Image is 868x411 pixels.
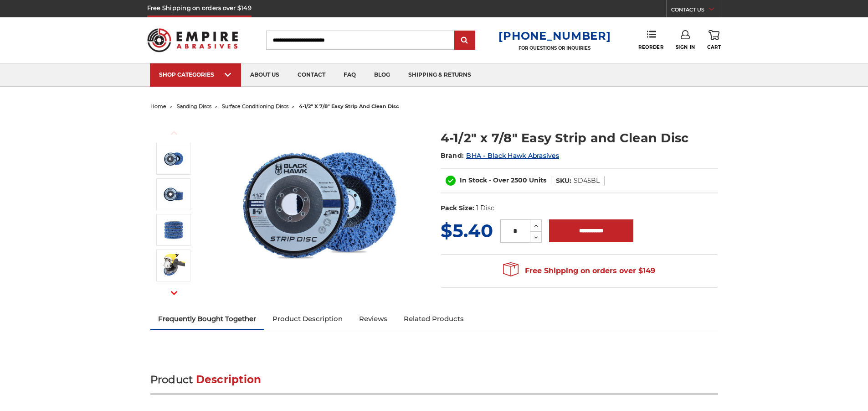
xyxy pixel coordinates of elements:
a: Reviews [351,309,395,329]
span: 4-1/2" x 7/8" easy strip and clean disc [299,103,399,109]
h1: 4-1/2" x 7/8" Easy Strip and Clean Disc [441,129,718,147]
a: Frequently Bought Together [150,309,265,329]
button: Next [163,283,185,303]
a: Cart [707,30,721,50]
dd: 1 Disc [476,203,494,213]
span: Brand: [441,151,464,160]
span: Description [196,373,262,386]
a: [PHONE_NUMBER] [498,29,611,42]
span: Reorder [638,44,663,50]
span: 2500 [511,176,527,184]
dt: SKU: [556,176,571,186]
a: contact [288,63,334,87]
a: blog [365,63,399,87]
img: 4-1/2" x 7/8" Easy Strip and Clean Disc [162,219,185,241]
input: Submit [456,31,474,50]
a: BHA - Black Hawk Abrasives [466,151,559,160]
span: Sign In [676,44,695,50]
img: 4-1/2" x 7/8" Easy Strip and Clean Disc [162,254,185,277]
img: Empire Abrasives [147,22,238,58]
span: - Over [489,176,509,184]
dt: Pack Size: [441,203,474,213]
span: In Stock [460,176,487,184]
span: Free Shipping on orders over $149 [503,262,655,280]
dd: SD45BL [574,176,600,186]
a: faq [334,63,365,87]
a: Product Description [264,309,351,329]
a: home [150,103,166,109]
a: CONTACT US [671,5,721,17]
img: 4-1/2" x 7/8" Easy Strip and Clean Disc [162,184,185,205]
span: Product [150,373,193,386]
div: SHOP CATEGORIES [159,71,232,78]
a: sanding discs [177,103,211,109]
a: about us [241,63,288,87]
img: 4-1/2" x 7/8" Easy Strip and Clean Disc [228,120,411,290]
span: $5.40 [441,219,493,242]
span: Units [529,176,546,184]
span: Cart [707,44,721,50]
a: Related Products [395,309,472,329]
p: FOR QUESTIONS OR INQUIRIES [498,45,611,51]
a: surface conditioning discs [222,103,288,109]
button: Previous [163,123,185,143]
img: 4-1/2" x 7/8" Easy Strip and Clean Disc [162,148,185,170]
a: shipping & returns [399,63,480,87]
a: Reorder [638,30,663,50]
